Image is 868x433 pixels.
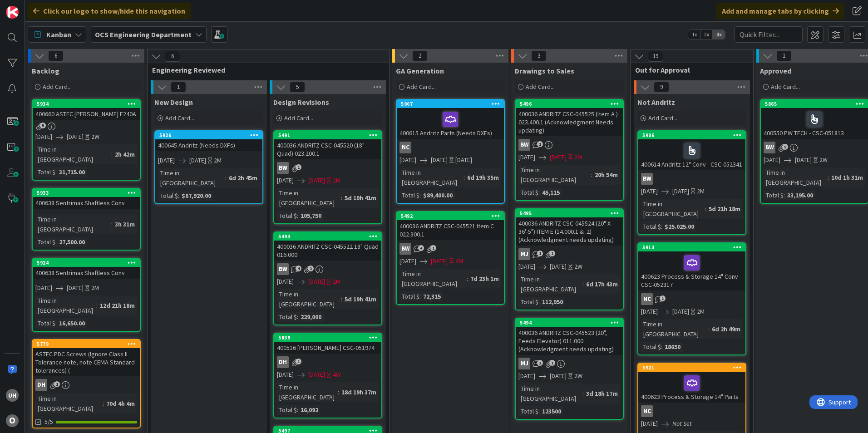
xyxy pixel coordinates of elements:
[308,266,314,271] span: 1
[55,167,57,177] span: :
[277,211,297,221] div: Total $
[290,82,305,93] span: 5
[516,100,623,108] div: 5496
[516,327,623,355] div: 400036 ANDRITZ CSC-045523 (20", Feeds Elevator) 011.000 (Acknowledgment needs updating)
[171,82,186,93] span: 1
[642,364,745,371] div: 5921
[155,139,262,151] div: 400645 Andritz (Needs DXFs)
[35,214,111,234] div: Time in [GEOGRAPHIC_DATA]
[274,131,381,159] div: 5491400036 ANDRITZ CSC-045520 (18" Quad) 023.200.1
[397,212,504,240] div: 5492400036 ANDRITZ CSC-045521 Item C 022.300.1
[158,168,225,188] div: Time in [GEOGRAPHIC_DATA]
[697,307,705,316] div: 2M
[399,167,464,187] div: Time in [GEOGRAPHIC_DATA]
[57,167,87,177] div: 31,715.00
[574,262,582,271] div: 2W
[37,101,140,107] div: 5934
[32,66,59,75] span: Backlog
[518,297,538,307] div: Total $
[165,51,180,62] span: 6
[341,294,342,304] span: :
[516,108,623,136] div: 400036 ANDRITZ CSC-045525 (Item A ) 023.400.1 (Acknowledgment Needs updating)
[550,371,567,381] span: [DATE]
[782,144,788,150] span: 5
[43,83,72,91] span: Add Card...
[550,153,567,162] span: [DATE]
[28,3,191,19] div: Click our logo to show/hide this navigation
[537,251,543,256] span: 1
[35,167,55,177] div: Total $
[154,98,193,107] span: New Design
[55,237,57,247] span: :
[635,65,742,74] span: Out for Approval
[277,370,294,379] span: [DATE]
[277,356,289,368] div: DH
[95,30,192,39] b: OCS Engineering Department
[333,277,340,286] div: 2M
[399,269,467,289] div: Time in [GEOGRAPHIC_DATA]
[273,231,382,325] a: 5493400036 ANDRITZ CSC-045522 18" Quad 016.000BW[DATE][DATE]2MTime in [GEOGRAPHIC_DATA]:5d 19h 41...
[155,131,262,151] div: 5926400645 Andritz (Needs DXFs)
[518,153,535,162] span: [DATE]
[430,245,436,251] span: 1
[274,342,381,354] div: 400516 [PERSON_NAME] CSC-051974
[91,132,99,142] div: 2W
[764,155,780,165] span: [DATE]
[520,210,623,216] div: 5495
[421,190,455,200] div: $89,400.00
[540,187,562,197] div: 45,115
[761,142,868,153] div: BW
[638,251,745,290] div: 400623 Process & Storage 14" Conv CSC-052317
[152,65,378,74] span: Engineering Reviewed
[638,364,745,372] div: 5921
[765,101,868,107] div: 5865
[706,204,743,214] div: 5d 21h 18m
[784,190,785,200] span: :
[515,99,624,201] a: 5496400036 ANDRITZ CSC-045525 (Item A ) 023.400.1 (Acknowledgment Needs updating)BW[DATE][DATE]2M...
[296,266,301,271] span: 4
[308,277,325,286] span: [DATE]
[672,187,689,196] span: [DATE]
[549,360,555,366] span: 1
[298,312,324,322] div: 229,000
[397,243,504,255] div: BW
[67,132,84,142] span: [DATE]
[518,406,538,416] div: Total $
[273,98,329,107] span: Design Revisions
[582,389,584,399] span: :
[33,197,140,209] div: 400638 Sentrimax Shaftless Conv
[549,251,555,256] span: 1
[705,204,706,214] span: :
[540,297,565,307] div: 112,950
[274,334,381,354] div: 5839400516 [PERSON_NAME] CSC-051974
[178,191,179,201] span: :
[638,293,745,305] div: NC
[33,100,140,108] div: 5934
[526,83,555,91] span: Add Card...
[648,114,677,122] span: Add Card...
[104,399,137,408] div: 70d 4h 4m
[638,131,745,170] div: 5906400614 Andritz 12" Conv - CSC-052341
[516,209,623,246] div: 5495400036 ANDRITZ CSC-045524 (20" X 36'-5") ITEM E (14.000.1 & .2) (Acknowledgment needs updating)
[516,217,623,246] div: 400036 ANDRITZ CSC-045524 (20" X 36'-5") ITEM E (14.000.1 & .2) (Acknowledgment needs updating)
[396,66,444,75] span: GA Generation
[342,294,379,304] div: 5d 19h 41m
[33,108,140,120] div: 400660 ASTEC [PERSON_NAME] E240A
[277,382,338,402] div: Time in [GEOGRAPHIC_DATA]
[764,190,784,200] div: Total $
[464,172,465,182] span: :
[399,243,411,255] div: BW
[227,173,260,183] div: 6d 2h 45m
[397,212,504,220] div: 5492
[19,1,41,12] span: Support
[662,342,683,352] div: 18650
[515,66,574,75] span: Drawings to Sales
[660,295,666,301] span: 1
[32,258,141,332] a: 5924400638 Sentrimax Shaftless Conv[DATE][DATE]2MTime in [GEOGRAPHIC_DATA]:12d 21h 18mTotal $:16,...
[33,348,140,376] div: ASTEC PDC Screws (Ignore Class II Tolerance note, note CEMA Standard tolerances) (
[274,139,381,159] div: 400036 ANDRITZ CSC-045520 (18" Quad) 023.200.1
[296,164,301,170] span: 1
[113,219,137,229] div: 3h 31m
[33,379,140,391] div: DH
[538,187,540,197] span: :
